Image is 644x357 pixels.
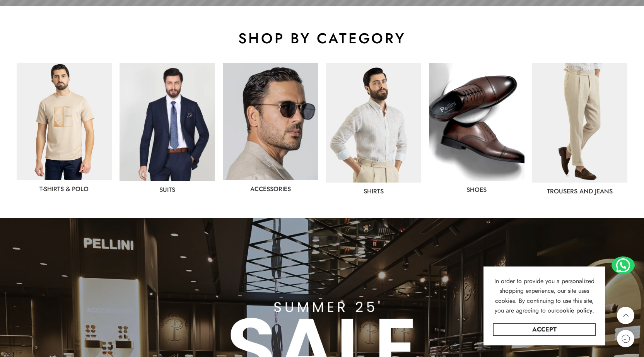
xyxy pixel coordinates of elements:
a: Shirts [364,187,384,196]
a: cookie policy. [556,306,594,316]
a: T-Shirts & Polo [39,184,89,193]
a: Accessories [250,184,291,193]
a: Accept [493,323,596,336]
a: shoes [466,185,487,194]
span: In order to provide you a personalized shopping experience, our site uses cookies. By continuing ... [494,277,594,315]
a: Suits [159,185,175,194]
a: Trousers and jeans [547,187,613,196]
h2: shop by category [17,29,628,48]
